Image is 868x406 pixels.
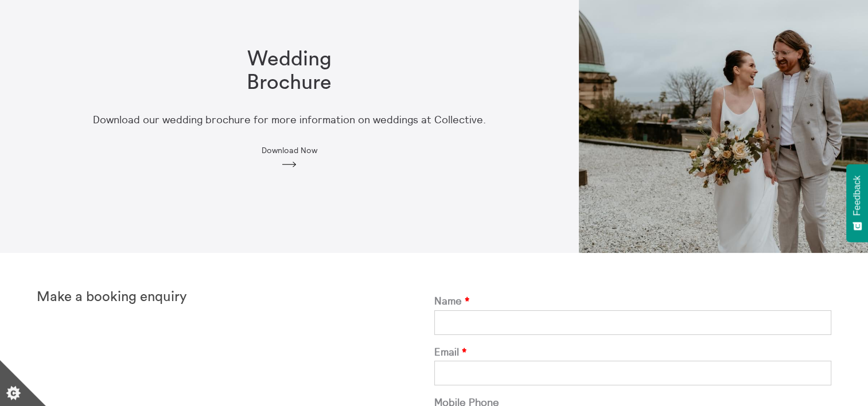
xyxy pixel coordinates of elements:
[93,114,486,126] p: Download our wedding brochure for more information on weddings at Collective.
[37,290,187,304] strong: Make a booking enquiry
[846,164,868,242] button: Feedback - Show survey
[434,295,832,307] label: Name
[216,48,363,95] h1: Wedding Brochure
[262,146,317,155] span: Download Now
[434,346,832,358] label: Email
[852,175,862,216] span: Feedback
